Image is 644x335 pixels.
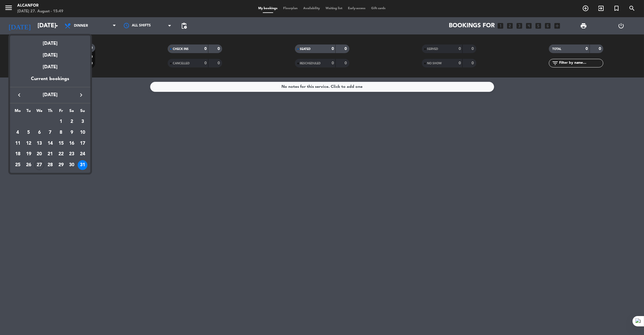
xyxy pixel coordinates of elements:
i: keyboard_arrow_right [78,92,85,98]
td: August 27, 2025 [34,160,45,171]
td: August 31, 2025 [77,160,88,171]
div: 1 [56,117,66,127]
i: keyboard_arrow_left [16,92,23,98]
div: 7 [45,128,55,138]
td: August 12, 2025 [23,138,34,149]
th: Wednesday [34,108,45,117]
div: 13 [34,139,44,148]
th: Monday [12,108,23,117]
th: Friday [56,108,66,117]
div: Current bookings [10,75,90,87]
td: August 11, 2025 [12,138,23,149]
td: August 9, 2025 [66,127,77,138]
div: 29 [56,160,66,170]
td: August 1, 2025 [56,116,66,127]
div: 9 [67,128,77,138]
div: 22 [56,149,66,159]
div: 8 [56,128,66,138]
td: August 4, 2025 [12,127,23,138]
td: August 2, 2025 [66,116,77,127]
div: 26 [24,160,34,170]
div: 4 [13,128,23,138]
th: Thursday [45,108,56,117]
th: Sunday [77,108,88,117]
td: August 30, 2025 [66,160,77,171]
td: August 25, 2025 [12,160,23,171]
div: 31 [78,160,87,170]
button: keyboard_arrow_right [76,91,86,99]
td: August 13, 2025 [34,138,45,149]
td: August 3, 2025 [77,116,88,127]
td: August 28, 2025 [45,160,56,171]
div: 20 [34,149,44,159]
div: 5 [24,128,34,138]
div: 19 [24,149,34,159]
div: 14 [45,139,55,148]
button: keyboard_arrow_left [14,91,24,99]
td: August 15, 2025 [56,138,66,149]
div: 24 [78,149,87,159]
div: 28 [45,160,55,170]
td: August 23, 2025 [66,149,77,160]
div: 12 [24,139,34,148]
div: 6 [34,128,44,138]
td: August 7, 2025 [45,127,56,138]
div: 23 [67,149,77,159]
div: 21 [45,149,55,159]
td: August 21, 2025 [45,149,56,160]
td: August 22, 2025 [56,149,66,160]
td: August 5, 2025 [23,127,34,138]
td: August 14, 2025 [45,138,56,149]
div: [DATE] [10,36,90,47]
td: August 24, 2025 [77,149,88,160]
td: August 6, 2025 [34,127,45,138]
td: August 8, 2025 [56,127,66,138]
th: Tuesday [23,108,34,117]
div: 18 [13,149,23,159]
td: August 20, 2025 [34,149,45,160]
div: 15 [56,139,66,148]
th: Saturday [66,108,77,117]
div: 2 [67,117,77,127]
td: August 10, 2025 [77,127,88,138]
span: [DATE] [24,91,76,99]
td: AUG [12,116,56,127]
div: 17 [78,139,87,148]
td: August 16, 2025 [66,138,77,149]
div: 27 [34,160,44,170]
div: [DATE] [10,59,90,75]
td: August 29, 2025 [56,160,66,171]
div: 16 [67,139,77,148]
td: August 26, 2025 [23,160,34,171]
div: 11 [13,139,23,148]
td: August 17, 2025 [77,138,88,149]
td: August 18, 2025 [12,149,23,160]
div: 25 [13,160,23,170]
div: 30 [67,160,77,170]
td: August 19, 2025 [23,149,34,160]
div: [DATE] [10,47,90,59]
div: 3 [78,117,87,127]
div: 10 [78,128,87,138]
